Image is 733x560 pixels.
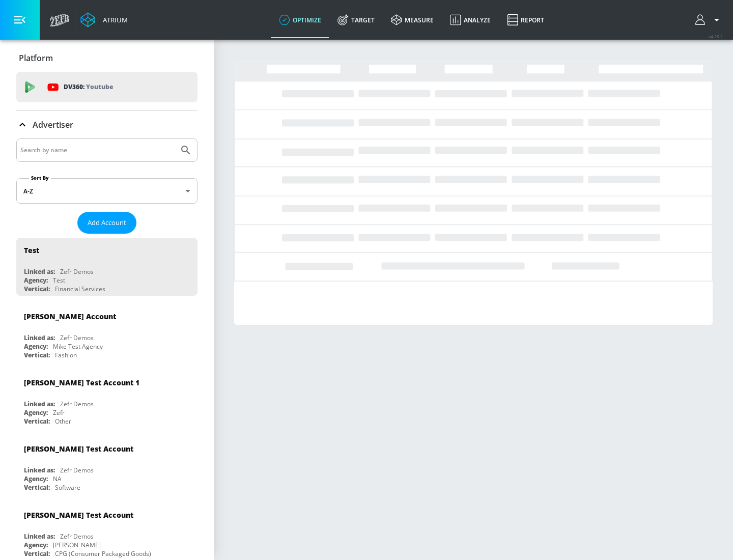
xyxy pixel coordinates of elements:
div: Fashion [55,351,77,359]
div: Linked as: [24,267,55,276]
div: Advertiser [16,110,198,139]
a: Atrium [80,12,128,27]
div: Test [53,276,65,285]
span: v 4.25.2 [709,34,723,39]
div: Zefr Demos [60,267,94,276]
div: Software [55,483,80,492]
div: [PERSON_NAME] Test AccountLinked as:Zefr DemosAgency:NAVertical:Software [16,436,198,494]
div: [PERSON_NAME] [53,541,101,549]
div: Vertical: [24,417,50,426]
div: Zefr Demos [60,466,94,474]
div: Agency: [24,474,48,483]
div: Platform [16,44,198,72]
div: Atrium [99,15,128,24]
div: TestLinked as:Zefr DemosAgency:TestVertical:Financial Services [16,238,198,296]
a: Target [329,2,383,38]
div: Agency: [24,342,48,351]
a: Analyze [442,2,499,38]
div: Agency: [24,408,48,417]
div: Agency: [24,276,48,285]
p: Platform [19,52,53,64]
div: Linked as: [24,532,55,541]
div: [PERSON_NAME] Test Account [24,510,133,520]
div: Vertical: [24,351,50,359]
div: [PERSON_NAME] AccountLinked as:Zefr DemosAgency:Mike Test AgencyVertical:Fashion [16,304,198,362]
a: Report [499,2,552,38]
div: CPG (Consumer Packaged Goods) [55,549,151,558]
p: DV360: [64,81,113,93]
div: Other [55,417,71,426]
label: Sort By [29,175,51,181]
div: Zefr [53,408,65,417]
div: [PERSON_NAME] Test Account 1Linked as:Zefr DemosAgency:ZefrVertical:Other [16,370,198,428]
div: Linked as: [24,333,55,342]
div: Zefr Demos [60,532,94,541]
div: A-Z [16,178,198,204]
div: Mike Test Agency [53,342,103,351]
div: Zefr Demos [60,400,94,408]
div: Agency: [24,541,48,549]
p: Advertiser [33,119,73,130]
span: Add Account [88,217,126,229]
div: DV360: Youtube [16,72,198,102]
div: [PERSON_NAME] Account [24,312,116,321]
div: Vertical: [24,549,50,558]
div: [PERSON_NAME] Test Account [24,444,133,454]
a: optimize [271,2,329,38]
div: Zefr Demos [60,333,94,342]
div: Test [24,245,39,255]
div: Linked as: [24,400,55,408]
div: Linked as: [24,466,55,474]
div: Vertical: [24,285,50,293]
div: Vertical: [24,483,50,492]
button: Add Account [77,212,136,234]
a: measure [383,2,442,38]
div: NA [53,474,62,483]
input: Search by name [20,144,175,157]
div: Financial Services [55,285,105,293]
div: [PERSON_NAME] Test Account 1 [24,378,139,387]
p: Youtube [86,81,113,92]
